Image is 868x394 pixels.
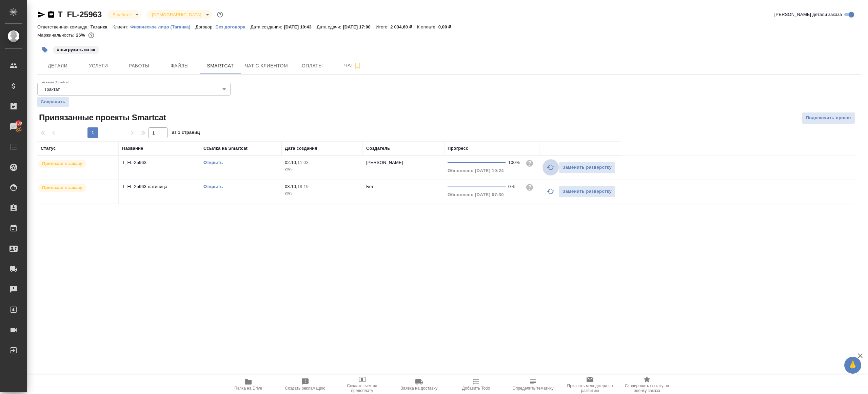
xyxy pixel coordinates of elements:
span: Чат [337,61,369,70]
span: Услуги [82,62,115,70]
button: Обновить прогресс [542,183,559,200]
button: Скопировать ссылку на оценку заказа [618,375,675,394]
div: Статус [41,145,56,152]
a: 100 [2,118,25,135]
p: 0,00 ₽ [438,24,456,29]
p: 02.10, [285,160,297,165]
span: Призвать менеджера по развитию [566,383,614,393]
button: [DEMOGRAPHIC_DATA] [150,12,203,18]
svg: Подписаться [354,62,362,70]
p: Бот [366,184,374,189]
span: Заявка на доставку [401,386,437,391]
a: Открыть [203,184,223,189]
button: Папка на Drive [220,375,277,394]
span: Сохранить [41,99,65,105]
span: Папка на Drive [234,386,262,391]
button: Добавить тэг [37,42,52,57]
button: Заменить разверстку [559,162,615,173]
span: Определить тематику [512,386,553,391]
span: Заменить разверстку [563,164,612,171]
a: T_FL-25963 [58,10,102,19]
p: 2025 [285,166,359,173]
button: Создать счет на предоплату [334,375,391,394]
span: из 1 страниц [172,128,200,138]
p: 19:19 [297,184,309,189]
button: Скопировать ссылку для ЯМессенджера [37,11,45,19]
span: Добавить Todo [462,386,490,391]
p: Дата сдачи: [317,24,343,29]
span: 🙏 [847,358,859,372]
span: Создать счет на предоплату [338,383,387,393]
span: [PERSON_NAME] детали заказа [774,11,842,18]
button: Добавить Todo [448,375,505,394]
button: Доп статусы указывают на важность/срочность заказа [216,10,224,19]
p: Таганка [91,24,113,29]
span: Оплаты [296,62,329,70]
div: 100% [508,159,520,166]
div: Название [122,145,143,152]
a: Без договора [215,24,251,29]
button: 🙏 [844,357,861,374]
div: Ссылка на Smartcat [203,145,248,152]
div: Дата создания [285,145,317,152]
button: Определить тематику [505,375,561,394]
button: 1256.94 RUB; [87,31,96,40]
button: Трактат [42,86,62,92]
p: Физическое лицо (Таганка) [130,24,196,29]
div: 0% [508,183,520,190]
div: Создатель [366,145,390,152]
p: 03.10, [285,184,297,189]
p: T_FL-25963 латиница [122,183,197,190]
span: Скопировать ссылку на оценку заказа [623,383,671,393]
span: Чат с клиентом [245,62,288,70]
p: Маржинальность: [37,33,76,38]
div: В работе [146,10,211,19]
p: Ответственная команда: [37,24,91,29]
a: Открыть [203,160,223,165]
p: #выгрузить из ск [57,46,95,53]
a: Физическое лицо (Таганка) [130,24,196,29]
span: выгрузить из ск [52,46,100,52]
p: Дата создания: [251,24,284,29]
span: Файлы [163,62,196,70]
div: Прогресс [448,145,468,152]
p: Клиент: [113,24,130,29]
p: 26% [76,33,86,38]
div: Трактат [37,83,231,96]
span: Обновлено [DATE] 07:30 [448,192,504,197]
button: Подключить проект [802,112,855,124]
button: Сохранить [37,97,69,107]
span: Детали [41,62,74,70]
span: Заменить разверстку [563,188,612,195]
p: Привязан к заказу [42,184,82,191]
p: 2025 [285,190,359,197]
p: К оплате: [417,24,438,29]
div: В работе [107,10,141,19]
span: Создать рекламацию [285,386,325,391]
button: Скопировать ссылку [47,11,55,19]
span: Обновлено [DATE] 19:24 [448,168,504,173]
span: Привязанные проекты Smartcat [37,112,166,123]
p: 2 034,60 ₽ [390,24,417,29]
button: Создать рекламацию [277,375,334,394]
span: Подключить проект [806,114,851,122]
span: Работы [123,62,155,70]
button: В работе [111,12,133,18]
p: [PERSON_NAME] [366,160,403,165]
span: Smartcat [204,62,237,70]
button: Заявка на доставку [391,375,448,394]
p: Договор: [195,24,215,29]
p: Итого: [376,24,390,29]
span: 100 [11,120,26,127]
p: Привязан к заказу [42,160,82,167]
button: Обновить прогресс [542,159,559,175]
p: [DATE] 10:43 [284,24,317,29]
p: 11:03 [297,160,309,165]
p: T_FL-25963 [122,159,197,166]
button: Заменить разверстку [559,186,615,198]
p: Без договора [215,24,251,29]
button: Призвать менеджера по развитию [561,375,618,394]
p: [DATE] 17:00 [343,24,376,29]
